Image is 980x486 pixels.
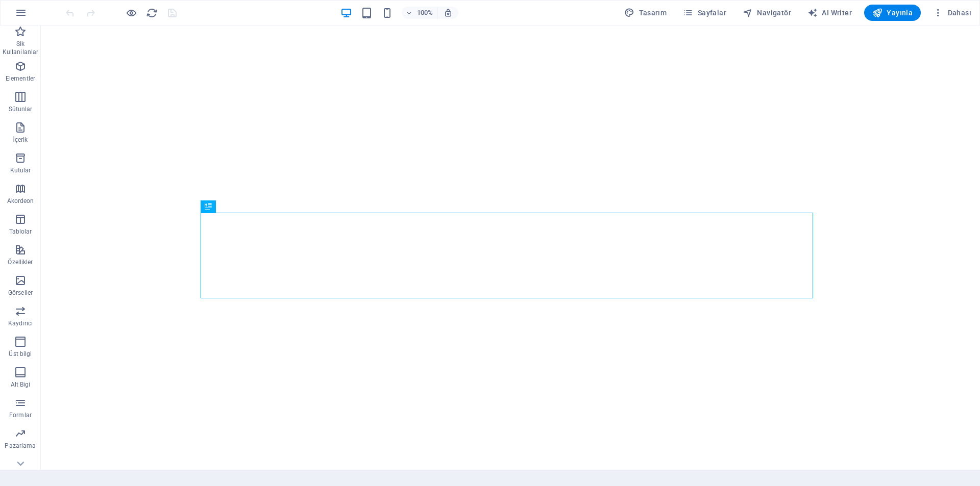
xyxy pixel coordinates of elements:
[9,105,33,113] p: Sütunlar
[807,8,852,18] span: AI Writer
[444,8,453,17] i: Yeniden boyutlandırmada yakınlaştırma düzeyini seçilen cihaza uyacak şekilde otomatik olarak ayarla.
[402,7,438,19] button: 100%
[683,8,726,18] span: Sayfalar
[864,5,921,21] button: Yayınla
[6,74,35,83] p: Elementler
[9,227,32,236] p: Tablolar
[620,5,671,21] div: Tasarım (Ctrl+Alt+Y)
[13,136,28,144] p: İçerik
[145,7,158,19] button: reload
[803,5,856,21] button: AI Writer
[8,258,33,266] p: Özellikler
[9,411,32,419] p: Formlar
[8,319,33,327] p: Kaydırıcı
[872,8,913,18] span: Yayınla
[7,197,34,205] p: Akordeon
[5,442,36,450] p: Pazarlama
[624,8,667,18] span: Tasarım
[743,8,791,18] span: Navigatör
[739,5,795,21] button: Navigatör
[11,380,31,389] p: Alt Bigi
[679,5,730,21] button: Sayfalar
[417,7,433,19] h6: 100%
[125,7,137,19] button: Ön izleme modundan çıkıp düzenlemeye devam etmek için buraya tıklayın
[146,7,158,19] i: Sayfayı yeniden yükleyin
[10,166,31,174] p: Kutular
[9,350,32,358] p: Üst bilgi
[8,289,33,297] p: Görseller
[929,5,975,21] button: Dahası
[933,8,971,18] span: Dahası
[620,5,671,21] button: Tasarım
